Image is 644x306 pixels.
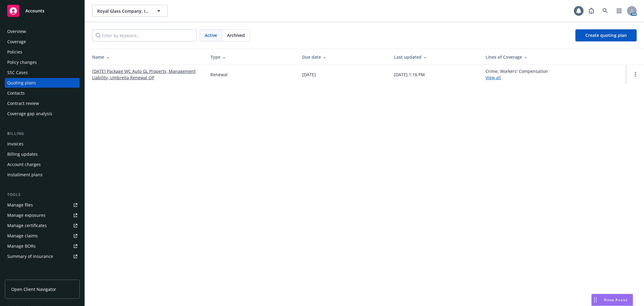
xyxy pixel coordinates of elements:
input: Filter by keyword... [92,29,197,41]
div: Billing [5,131,80,137]
button: Nova Assist [591,294,633,306]
div: Manage files [7,200,33,210]
a: Manage files [5,200,80,210]
div: Due date [302,54,384,60]
a: Billing updates [5,149,80,159]
div: Account charges [7,160,41,169]
a: Installment plans [5,170,80,180]
a: Create quoting plan [575,29,637,41]
div: Manage claims [7,231,38,241]
div: Tools [5,192,80,198]
div: Lines of Coverage [486,54,622,60]
div: SSC Cases [7,68,28,77]
a: [DATE] Package WC Auto GL Property, Management Liability, Umbrella Renewal QP [92,68,201,81]
a: Quoting plans [5,78,80,88]
a: Contacts [5,88,80,98]
button: Royal Glass Company, Inc [92,5,168,17]
span: Archived [227,32,245,38]
div: Analytics hub [5,273,80,279]
a: Report a Bug [585,5,598,17]
div: Contract review [7,99,39,108]
span: Accounts [25,8,44,13]
a: Coverage [5,37,80,47]
div: [DATE] [302,71,316,78]
a: View all [486,75,501,80]
div: Crime, Workers' Compensation [486,68,548,81]
div: Renewal [210,71,228,78]
a: Policies [5,47,80,57]
a: Summary of insurance [5,252,80,261]
div: Coverage gap analysis [7,109,52,119]
div: Quoting plans [7,78,36,88]
div: Overview [7,27,26,36]
a: Accounts [5,2,80,19]
div: Billing updates [7,149,38,159]
a: Policy changes [5,57,80,67]
span: Royal Glass Company, Inc [97,8,149,14]
div: Last updated [394,54,476,60]
a: Open options [632,71,639,78]
div: Summary of insurance [7,252,53,261]
a: Manage BORs [5,241,80,251]
div: Policy changes [7,57,37,67]
span: Open Client Navigator [11,286,56,292]
div: Type [210,54,293,60]
div: Policies [7,47,22,57]
div: Manage certificates [7,221,47,230]
span: Create quoting plan [585,32,627,38]
div: Contacts [7,88,25,98]
div: Installment plans [7,170,43,180]
a: Overview [5,27,80,36]
div: Manage exposures [7,210,46,220]
div: Invoices [7,139,24,149]
span: Active [205,32,217,38]
div: Drag to move [592,294,599,306]
a: Search [599,5,611,17]
a: Manage certificates [5,221,80,230]
a: Switch app [613,5,625,17]
div: Manage BORs [7,241,36,251]
a: Coverage gap analysis [5,109,80,119]
a: SSC Cases [5,68,80,77]
a: Account charges [5,160,80,169]
div: Name [92,54,201,60]
a: Invoices [5,139,80,149]
div: Coverage [7,37,26,47]
a: Manage exposures [5,210,80,220]
a: Manage claims [5,231,80,241]
a: Contract review [5,99,80,108]
div: [DATE] 1:16 PM [394,71,425,78]
span: Nova Assist [604,297,628,302]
